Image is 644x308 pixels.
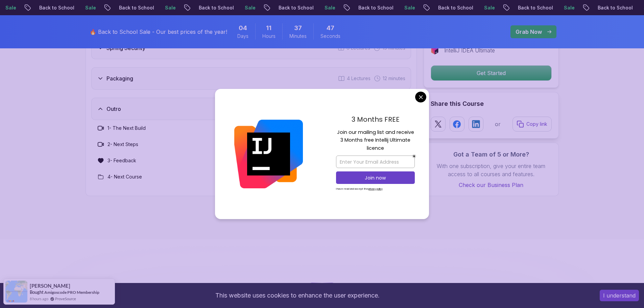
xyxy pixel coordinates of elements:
[495,120,501,128] p: or
[479,4,500,11] p: Sale
[383,75,405,82] span: 12 minutes
[108,141,138,148] h3: 2 - Next Steps
[516,28,542,36] p: Grab Now
[30,283,70,289] span: [PERSON_NAME]
[558,4,580,11] p: Sale
[108,173,142,180] h3: 4 - Next Course
[239,23,247,33] span: 4 Days
[431,99,552,109] h2: Share this Course
[319,4,341,11] p: Sale
[5,288,590,303] div: This website uses cookies to enhance the user experience.
[444,46,495,54] p: IntelliJ IDEA Ultimate
[55,296,76,302] a: ProveSource
[5,281,27,303] img: provesource social proof notification image
[90,28,227,36] p: 🔥 Back to School Sale - Our best prices of the year!
[34,4,80,11] p: Back to School
[193,4,239,11] p: Back to School
[289,33,307,40] span: Minutes
[327,23,334,33] span: 47 Seconds
[266,23,271,33] span: 11 Hours
[600,290,639,301] button: Accept cookies
[91,67,411,90] button: Packaging4 Lectures 12 minutes
[91,98,411,120] button: Outro4 Lectures 3 minutes
[353,4,399,11] p: Back to School
[237,33,248,40] span: Days
[30,289,44,295] span: Bought
[294,23,302,33] span: 37 Minutes
[30,296,48,302] span: 8 hours ago
[431,150,552,159] h3: Got a Team of 5 or More?
[526,121,547,127] p: Copy link
[512,117,552,132] button: Copy link
[347,75,371,82] span: 4 Lectures
[80,4,101,11] p: Sale
[431,181,552,189] a: Check our Business Plan
[592,4,638,11] p: Back to School
[262,33,276,40] span: Hours
[431,162,552,178] p: With one subscription, give your entire team access to all courses and features.
[44,290,99,295] a: Amigoscode PRO Membership
[160,4,181,11] p: Sale
[106,74,133,82] h3: Packaging
[431,65,552,81] button: Get Started
[320,33,340,40] span: Seconds
[114,4,160,11] p: Back to School
[431,46,439,54] img: jetbrains logo
[106,105,121,113] h3: Outro
[108,157,136,164] h3: 3 - Feedback
[108,125,146,132] h3: 1 - The Next Build
[431,66,551,80] p: Get Started
[273,4,319,11] p: Back to School
[433,4,479,11] p: Back to School
[399,4,421,11] p: Sale
[239,4,261,11] p: Sale
[512,4,558,11] p: Back to School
